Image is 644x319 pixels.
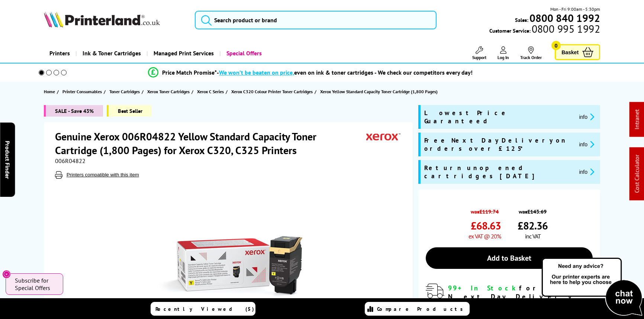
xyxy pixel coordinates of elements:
[44,88,55,95] span: Home
[320,88,439,95] a: Xerox Yellow Standard Capacity Toner Cartridge (1,800 Pages)
[147,88,190,95] span: Xerox Toner Cartridges
[520,46,542,60] a: Track Order
[525,232,541,240] span: inc VAT
[109,88,140,95] span: Toner Cartridges
[44,105,103,117] span: SALE - Save 43%
[529,11,600,25] b: 0800 840 1992
[107,105,152,117] span: Best Seller
[219,69,294,76] span: We won’t be beaten on price,
[231,88,315,95] a: Xerox C320 Colour Printer Toner Cartridges
[561,47,579,57] span: Basket
[550,6,600,13] span: Mon - Fri 9:00am - 5:30pm
[468,204,501,215] span: was
[528,14,600,22] a: 0800 840 1992
[468,232,501,240] span: ex VAT @ 20%
[531,25,600,32] span: 0800 995 1992
[15,277,56,292] span: Subscribe for Special Offers
[551,41,561,50] span: 0
[2,270,11,279] button: Close
[365,302,470,316] a: Compare Products
[424,109,573,125] span: Lowest Price Guaranteed
[426,284,593,318] div: modal_delivery
[62,88,104,95] a: Printer Consumables
[217,69,473,76] div: - even on ink & toner cartridges - We check our competitors every day!
[377,306,467,312] span: Compare Products
[515,16,528,23] span: Sales:
[146,44,219,63] a: Managed Print Services
[83,44,141,63] span: Ink & Toner Cartridges
[44,11,160,27] img: Printerland Logo
[471,219,501,232] span: £68.63
[633,155,641,193] a: Cost Calculator
[195,11,437,29] input: Search product or brand
[577,167,596,176] button: promo-description
[151,302,255,316] a: Recently Viewed (5)
[577,140,596,149] button: promo-description
[55,130,366,157] h1: Genuine Xerox 006R04822 Yellow Standard Capacity Toner Cartridge (1,800 Pages) for Xerox C320, C3...
[426,247,593,269] a: Add to Basket
[55,157,86,165] span: 006R04822
[75,44,146,63] a: Ink & Toner Cartridges
[197,88,226,95] a: Xerox C Series
[4,140,11,179] span: Product Finder
[518,219,548,232] span: £82.36
[479,208,499,215] strike: £119.74
[197,88,224,95] span: Xerox C Series
[147,88,191,95] a: Xerox Toner Cartridges
[540,257,644,318] img: Open Live Chat window
[424,164,573,180] span: Return unopened cartridges [DATE]
[424,136,573,153] span: Free Next Day Delivery on orders over £125*
[577,113,596,121] button: promo-description
[155,306,254,312] span: Recently Viewed (5)
[633,110,641,130] a: Intranet
[44,44,75,63] a: Printers
[366,130,400,143] img: Xerox
[162,69,217,76] span: Price Match Promise*
[28,66,592,79] li: modal_Promise
[64,172,141,178] button: Printers compatible with this item
[219,44,267,63] a: Special Offers
[448,284,519,292] span: 99+ In Stock
[44,88,57,95] a: Home
[62,88,102,95] span: Printer Consumables
[231,88,313,95] span: Xerox C320 Colour Printer Toner Cartridges
[498,46,509,60] a: Log In
[44,11,186,29] a: Printerland Logo
[472,55,486,60] span: Support
[518,204,548,215] span: was
[472,46,486,60] a: Support
[448,284,593,301] div: for FREE Next Day Delivery
[555,44,600,60] a: Basket 0
[527,208,547,215] strike: £143.69
[498,55,509,60] span: Log In
[320,88,438,95] span: Xerox Yellow Standard Capacity Toner Cartridge (1,800 Pages)
[109,88,142,95] a: Toner Cartridges
[489,25,600,34] span: Customer Service:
